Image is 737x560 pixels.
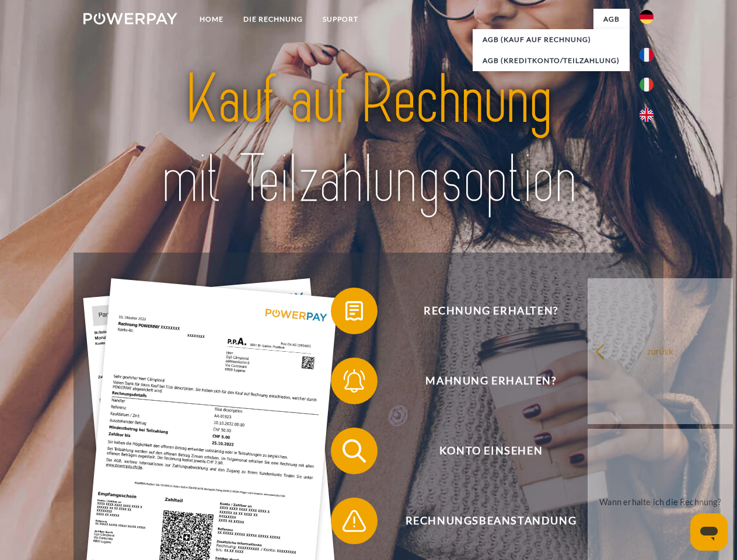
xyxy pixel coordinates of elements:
[340,506,369,535] img: qb_warning.svg
[595,343,726,359] div: zurück
[83,13,177,24] img: logo-powerpay-white.svg
[340,366,369,395] img: qb_bell.svg
[640,78,654,92] img: it
[473,50,630,71] a: AGB (Kreditkonto/Teilzahlung)
[340,436,369,466] img: qb_search.svg
[348,498,634,544] span: Rechnungsbeanstandung
[348,358,634,404] span: Mahnung erhalten?
[331,358,634,404] button: Mahnung erhalten?
[331,498,634,544] button: Rechnungsbeanstandung
[233,9,313,30] a: DIE RECHNUNG
[690,513,728,551] iframe: Schaltfläche zum Öffnen des Messaging-Fensters
[313,9,368,30] a: SUPPORT
[348,288,634,334] span: Rechnung erhalten?
[111,56,626,223] img: title-powerpay_de.svg
[595,494,726,509] div: Wann erhalte ich die Rechnung?
[593,9,630,30] a: agb
[640,48,654,62] img: fr
[331,288,634,334] button: Rechnung erhalten?
[340,296,369,325] img: qb_bill.svg
[190,9,233,30] a: Home
[640,10,654,24] img: de
[348,428,634,474] span: Konto einsehen
[640,108,654,122] img: en
[331,428,634,474] button: Konto einsehen
[473,29,630,50] a: AGB (Kauf auf Rechnung)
